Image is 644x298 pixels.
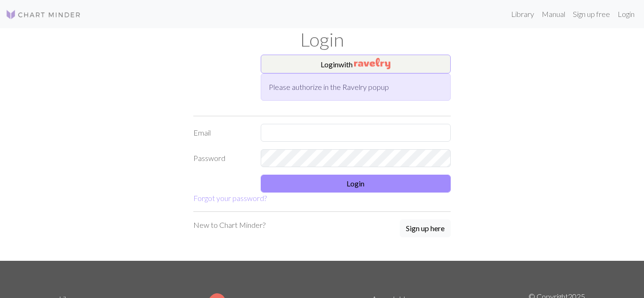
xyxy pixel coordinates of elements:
img: Logo [6,9,81,20]
label: Password [188,149,255,167]
label: Email [188,124,255,142]
a: Forgot your password? [193,193,267,202]
button: Login [261,175,451,193]
p: New to Chart Minder? [193,219,265,231]
h1: Login [53,28,591,51]
button: Loginwith [261,55,451,73]
img: Ravelry [354,58,390,69]
button: Sign up here [400,219,451,237]
a: Sign up here [400,219,451,238]
a: Library [507,5,538,24]
a: Login [614,5,638,24]
a: Sign up free [569,5,614,24]
div: Please authorize in the Ravelry popup [261,73,451,101]
a: Manual [538,5,569,24]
